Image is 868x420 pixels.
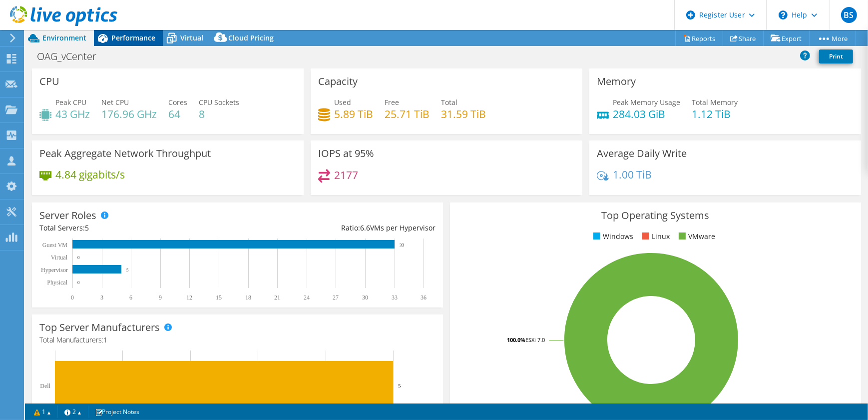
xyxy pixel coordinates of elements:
h4: 8 [199,108,239,119]
h3: Top Operating Systems [457,210,854,221]
text: 5 [398,382,401,388]
span: Environment [42,33,86,42]
h1: OAG_vCenter [32,51,112,62]
text: 18 [245,294,251,301]
div: Total Servers: [39,222,237,233]
h4: 1.00 TiB [613,169,652,180]
a: Project Notes [88,405,146,418]
h4: 5.89 TiB [334,108,373,119]
li: VMware [676,231,715,242]
text: 33 [392,294,398,301]
a: More [809,30,856,46]
h4: 64 [168,108,187,119]
h4: 43 GHz [55,108,90,119]
h4: Total Manufacturers: [39,334,435,345]
span: 5 [85,223,89,232]
h3: Capacity [318,76,358,87]
svg: \n [779,10,788,19]
div: Ratio: VMs per Hypervisor [237,222,435,233]
a: Print [819,49,853,63]
span: Net CPU [101,97,129,107]
h3: Average Daily Write [597,148,687,159]
span: Peak CPU [55,97,86,107]
text: Dell [40,382,50,389]
a: Reports [675,30,723,46]
h3: CPU [39,76,59,87]
span: CPU Sockets [199,97,239,107]
text: Virtual [51,254,68,261]
span: Cloud Pricing [228,33,274,42]
text: 27 [333,294,339,301]
h4: 2177 [334,169,358,180]
text: 36 [421,294,427,301]
text: Guest VM [42,241,67,248]
li: Windows [591,231,633,242]
text: 0 [77,280,80,285]
text: 6 [129,294,132,301]
h3: Peak Aggregate Network Throughput [39,148,211,159]
a: 1 [27,405,58,418]
h4: 176.96 GHz [101,108,157,119]
span: 1 [103,335,107,344]
h3: Memory [597,76,636,87]
span: Peak Memory Usage [613,97,680,107]
h3: IOPS at 95% [318,148,374,159]
text: 3 [100,294,103,301]
span: Used [334,97,351,107]
span: BS [841,7,857,23]
span: Total Memory [692,97,738,107]
h4: 284.03 GiB [613,108,680,119]
a: 2 [57,405,88,418]
text: 24 [304,294,310,301]
text: 9 [159,294,162,301]
a: Export [763,30,810,46]
span: Performance [111,33,155,42]
h3: Server Roles [39,210,96,221]
text: 12 [186,294,192,301]
li: Linux [640,231,670,242]
span: Cores [168,97,187,107]
text: 15 [216,294,222,301]
text: 21 [274,294,280,301]
text: 33 [400,242,405,247]
h4: 25.71 TiB [385,108,430,119]
span: Virtual [180,33,203,42]
text: 30 [362,294,368,301]
text: 5 [126,267,129,272]
span: Total [441,97,457,107]
h4: 31.59 TiB [441,108,486,119]
a: Share [723,30,764,46]
text: Hypervisor [41,266,68,273]
h3: Top Server Manufacturers [39,322,160,333]
span: Free [385,97,399,107]
text: Physical [47,279,67,286]
text: 0 [71,294,74,301]
h4: 1.12 TiB [692,108,738,119]
tspan: ESXi 7.0 [525,336,545,343]
h4: 4.84 gigabits/s [55,169,125,180]
span: 6.6 [360,223,370,232]
tspan: 100.0% [507,336,525,343]
text: 0 [77,255,80,260]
